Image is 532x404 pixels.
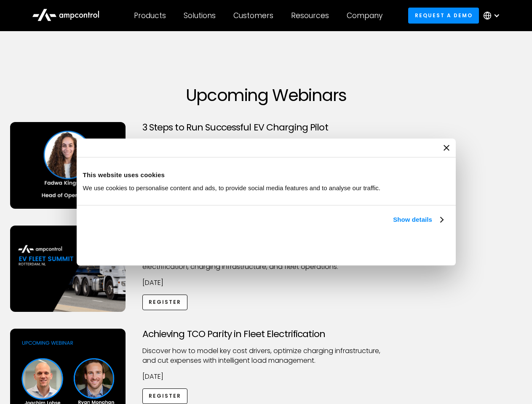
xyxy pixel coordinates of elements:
[83,170,449,180] div: This website uses cookies
[142,295,188,310] a: Register
[325,234,446,259] button: Okay
[444,145,449,151] button: Close banner
[393,215,443,225] a: Show details
[10,85,522,105] h1: Upcoming Webinars
[291,11,329,20] div: Resources
[184,11,216,20] div: Solutions
[142,278,390,287] p: [DATE]
[134,11,166,20] div: Products
[408,8,479,23] a: Request a demo
[347,11,382,20] div: Company
[142,388,188,404] a: Register
[142,122,390,133] h3: 3 Steps to Run Successful EV Charging Pilot
[233,11,273,20] div: Customers
[142,372,390,381] p: [DATE]
[142,346,390,365] p: Discover how to model key cost drivers, optimize charging infrastructure, and cut expenses with i...
[83,184,381,191] span: We use cookies to personalise content and ads, to provide social media features and to analyse ou...
[142,329,390,340] h3: Achieving TCO Parity in Fleet Electrification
